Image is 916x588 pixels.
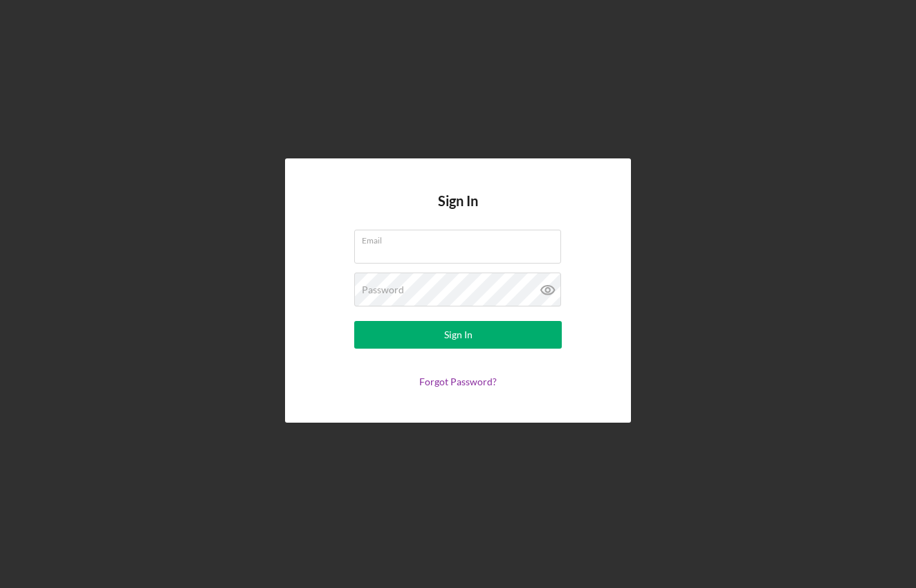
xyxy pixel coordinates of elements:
[444,321,473,349] div: Sign In
[354,321,562,349] button: Sign In
[362,230,561,246] label: Email
[362,284,404,295] label: Password
[419,376,497,387] a: Forgot Password?
[438,193,478,230] h4: Sign In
